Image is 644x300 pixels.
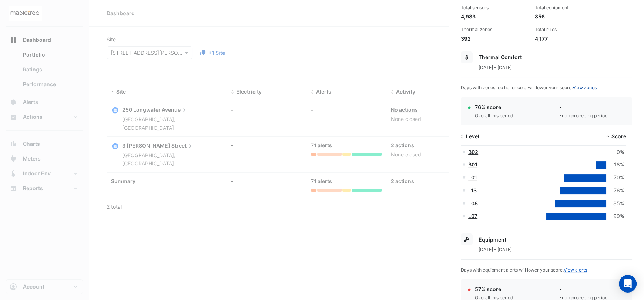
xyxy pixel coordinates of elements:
a: L07 [468,213,477,219]
span: [DATE] - [DATE] [479,65,512,70]
div: Overall this period [475,112,513,119]
div: 0% [606,148,624,156]
a: View alerts [564,267,587,273]
div: 85% [606,199,624,208]
div: 18% [606,161,624,169]
a: L01 [468,174,477,181]
span: Equipment [479,236,506,243]
a: View zones [573,85,597,90]
a: L08 [468,200,478,206]
div: Total sensors [461,4,529,11]
span: Days with equipment alerts will lower your score. [461,267,587,273]
div: - [559,103,608,111]
span: [DATE] - [DATE] [479,247,512,252]
span: Level [466,133,479,139]
div: Thermal zones [461,26,529,33]
div: 76% [606,186,624,195]
div: 76% score [475,103,513,111]
div: 70% [606,173,624,182]
div: 57% score [475,285,513,293]
div: Open Intercom Messenger [619,275,637,293]
div: - [559,285,608,293]
span: Thermal Comfort [479,54,522,60]
span: Score [611,133,626,139]
div: Total equipment [535,4,603,11]
a: B02 [468,149,478,155]
div: From preceding period [559,112,608,119]
div: 4,177 [535,35,603,43]
div: Total rules [535,26,603,33]
div: 392 [461,35,529,43]
div: 4,983 [461,13,529,20]
a: B01 [468,161,477,168]
span: Days with zones too hot or cold will lower your score. [461,85,597,90]
a: L13 [468,187,477,193]
div: 856 [535,13,603,20]
div: 99% [606,212,624,220]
